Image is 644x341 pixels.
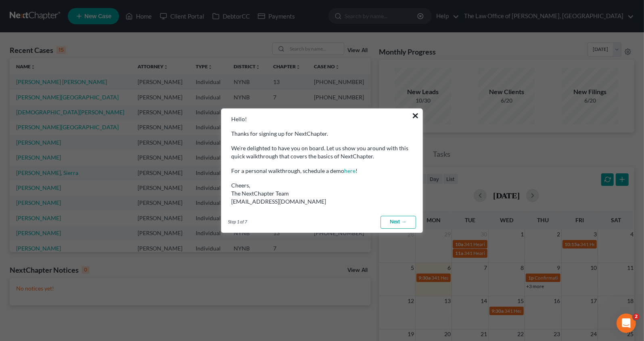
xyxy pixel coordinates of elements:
[231,198,413,206] div: [EMAIL_ADDRESS][DOMAIN_NAME]
[231,167,413,175] p: For a personal walkthrough, schedule a demo !
[381,216,416,229] a: Next →
[231,181,413,206] div: Cheers,
[344,167,355,174] a: here
[228,219,247,225] span: Step 1 of 7
[231,189,413,198] div: The NextChapter Team
[633,314,640,320] span: 2
[231,115,413,123] p: Hello!
[412,109,419,122] button: ×
[231,130,413,138] p: Thanks for signing up for NextChapter.
[231,144,413,160] p: We’re delighted to have you on board. Let us show you around with this quick walkthrough that cov...
[617,314,636,333] iframe: Intercom live chat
